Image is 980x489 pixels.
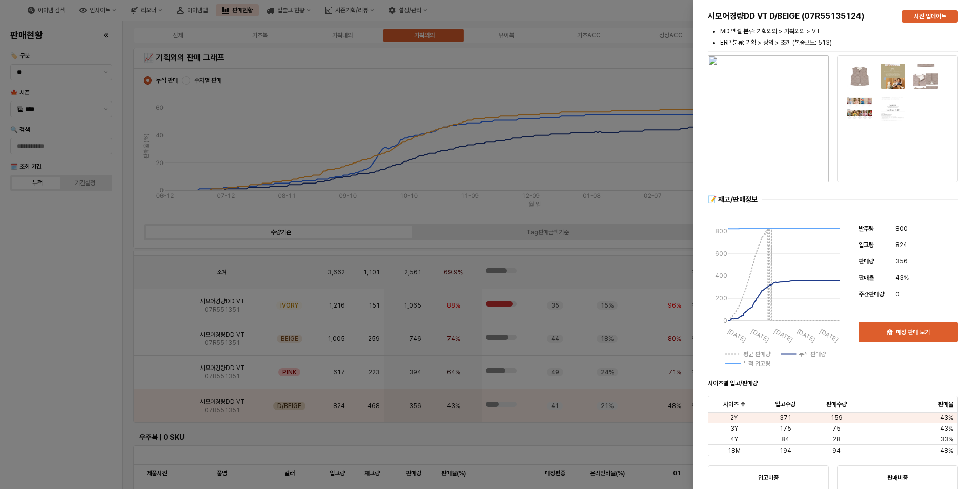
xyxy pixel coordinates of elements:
p: 사진 업데이트 [914,12,946,21]
span: 발주량 [859,225,874,232]
span: 3Y [730,424,738,433]
span: 371 [780,414,791,422]
span: 판매율 [938,400,953,409]
span: 75 [832,424,841,433]
button: 매장 판매 보기 [859,322,958,342]
li: ERP 분류: 기획 > 상의 > 조끼 (복종코드: 513) [720,38,958,47]
span: 판매수량 [826,400,847,409]
span: 18M [728,446,741,455]
span: 사이즈 [723,400,739,409]
span: 4Y [730,435,738,443]
span: 84 [781,435,789,443]
span: 입고량 [859,241,874,249]
span: 주간판매량 [859,291,884,298]
span: 입고수량 [775,400,795,409]
span: 33% [940,435,953,443]
div: 📝 재고/판매정보 [708,195,758,205]
span: 175 [780,424,791,433]
h5: 시모어경량DD VT D/BEIGE (07R55135124) [708,11,893,22]
li: MD 엑셀 분류: 기획외의 > 기획외의 > VT [720,27,958,36]
strong: 입고비중 [758,474,779,481]
p: 매장 판매 보기 [896,328,930,336]
span: 판매량 [859,258,874,265]
span: 159 [831,414,843,422]
button: 사진 업데이트 [902,10,958,23]
span: 824 [895,240,907,250]
span: 43% [940,424,953,433]
span: 28 [833,435,841,443]
span: 43% [895,273,909,283]
span: 94 [832,446,841,455]
span: 800 [895,223,908,234]
span: 0 [895,289,900,299]
span: 356 [895,256,908,267]
span: 194 [780,446,791,455]
span: 판매율 [859,274,874,281]
strong: 사이즈별 입고/판매량 [708,380,758,387]
span: 2Y [730,414,738,422]
span: 43% [940,414,953,422]
span: 48% [940,446,953,455]
strong: 판매비중 [887,474,908,481]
